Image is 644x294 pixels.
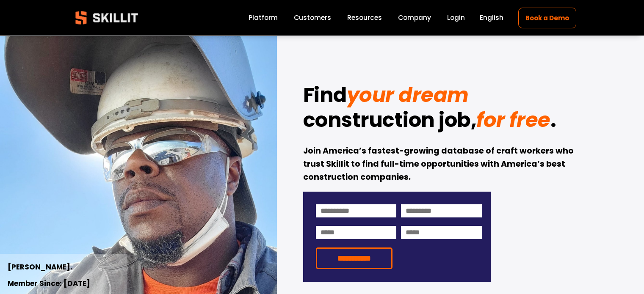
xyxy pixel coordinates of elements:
[249,12,278,24] a: Platform
[8,262,72,272] strong: [PERSON_NAME].
[347,13,382,22] span: Resources
[518,8,576,28] a: Book a Demo
[480,12,503,24] div: language picker
[347,81,469,109] em: your dream
[8,278,90,289] strong: Member Since: [DATE]
[303,145,575,182] strong: Join America’s fastest-growing database of craft workers who trust Skillit to find full-time oppo...
[294,12,331,24] a: Customers
[303,81,347,109] strong: Find
[550,106,556,134] strong: .
[476,106,550,134] em: for free
[347,12,382,24] a: folder dropdown
[303,106,477,134] strong: construction job,
[68,5,145,30] img: Skillit
[480,13,503,22] span: English
[398,12,431,24] a: Company
[447,12,465,24] a: Login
